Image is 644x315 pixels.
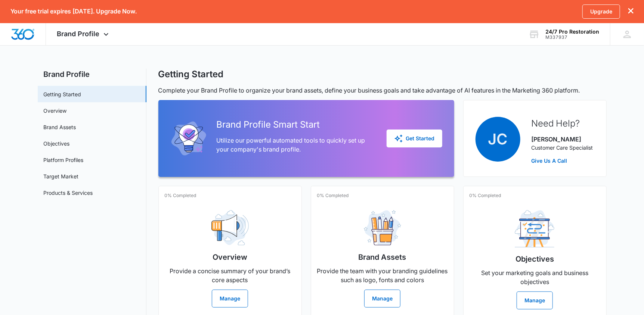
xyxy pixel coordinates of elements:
a: Brand Profile support guide. [63,248,126,255]
h1: Getting Started [158,69,224,80]
button: Manage [517,291,553,309]
p: Complete your Brand Profile to organize your brand assets, define your business goals and take ad... [158,86,607,95]
p: Set your marketing goals and business objectives [470,268,600,286]
p: [PERSON_NAME] [532,135,593,144]
span: JC [476,117,520,162]
span: Need help? [15,175,42,182]
p: Learn more in our [7,247,142,255]
span: Use our to seamlessly import brand assets and details from your existing website! [18,175,135,199]
a: Brand Assets [44,123,76,131]
h2: Objectives [515,253,554,265]
span: Brand Profile [57,30,100,38]
a: Objectives [44,140,70,147]
a: Target Market [44,172,79,180]
h2: Brand Assets [359,252,406,263]
button: dismiss this dialog [628,8,634,15]
h2: Fuel the Platform by Filling Out Your Brand Profile [7,112,142,135]
h2: Overview [213,252,247,263]
div: Brand Profile [46,23,122,45]
div: account name [545,29,599,35]
a: Give Us A Call [532,157,593,165]
button: Manage [364,290,400,308]
p: Customer Care Specialist [532,144,593,152]
a: Platform Profiles [44,156,84,164]
p: 0% Completed [165,192,196,199]
a: Getting Started [44,90,81,98]
a: Get Started [91,270,134,284]
a: Close modal [134,5,147,18]
h2: Need Help? [532,117,593,130]
p: Provide a concise summary of your brand’s core aspects [165,266,295,284]
h2: Brand Profile [38,69,146,80]
a: Overview [44,107,67,115]
p: Your free trial expires [DATE]. Upgrade Now. [10,8,137,15]
p: 0% Completed [470,192,501,199]
p: 0% Completed [317,192,349,199]
span: These brand assets serve as the foundation for creating a brand voice that aligns with your brand... [16,209,134,240]
p: Utilize our powerful automated tools to quickly set up your company's brand profile. [217,136,375,154]
button: Get Started [387,130,442,147]
div: Get Started [394,134,435,143]
div: account id [545,35,599,40]
button: Manage [212,290,248,308]
h2: Brand Profile Smart Start [217,118,375,131]
a: Smart Start feature [59,175,103,182]
a: Products & Services [44,189,93,197]
p: Provide the team with your branding guidelines such as logo, fonts and colors [317,266,448,284]
a: Upgrade [582,4,620,19]
span: Take a few moments to enter your company's information such as your logo, colors, fonts and busin... [15,142,134,165]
